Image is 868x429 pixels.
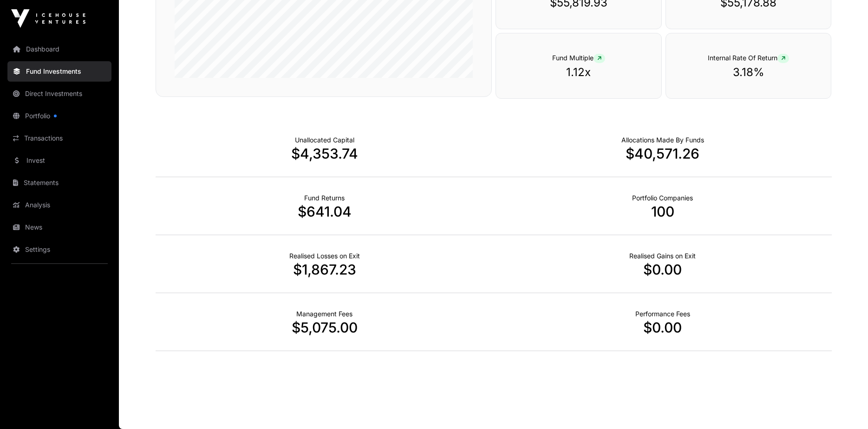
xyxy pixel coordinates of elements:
[7,150,111,171] a: Invest
[7,173,111,193] a: Statements
[295,135,354,145] p: Cash not yet allocated
[629,251,696,261] p: Net Realised on Positive Exits
[289,251,360,261] p: Net Realised on Negative Exits
[7,195,111,215] a: Analysis
[822,384,868,429] iframe: Chat Widget
[156,203,494,220] p: $641.04
[7,61,111,82] a: Fund Investments
[515,65,643,80] p: 1.12x
[708,54,789,62] span: Internal Rate Of Return
[156,261,494,278] p: $1,867.23
[621,135,704,145] p: Capital Deployed Into Companies
[7,128,111,148] a: Transactions
[685,65,813,80] p: 3.18%
[156,319,494,336] p: $5,075.00
[494,145,832,162] p: $40,571.26
[635,309,690,319] p: Fund Performance Fees (Carry) incurred to date
[494,203,832,220] p: 100
[7,106,111,126] a: Portfolio
[7,39,111,59] a: Dashboard
[304,193,345,203] p: Realised Returns from Funds
[7,239,111,260] a: Settings
[7,83,111,104] a: Direct Investments
[494,261,832,278] p: $0.00
[296,309,352,319] p: Fund Management Fees incurred to date
[7,217,111,237] a: News
[156,145,494,162] p: $4,353.74
[552,54,605,62] span: Fund Multiple
[494,319,832,336] p: $0.00
[632,193,693,203] p: Number of Companies Deployed Into
[11,9,85,28] img: Icehouse Ventures Logo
